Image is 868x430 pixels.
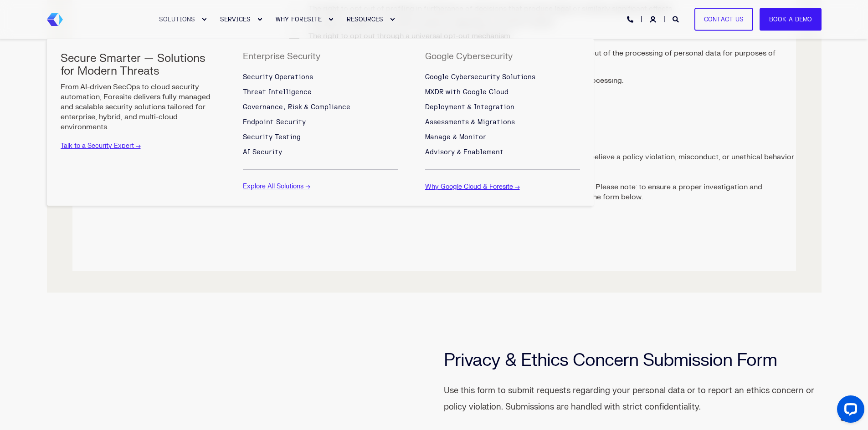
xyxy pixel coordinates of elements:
[425,52,513,61] h5: Google Cybersecurity
[243,182,310,190] a: Explore All Solutions →
[243,133,301,141] span: Security Testing
[444,352,821,369] h2: Privacy & Ethics Concern Submission Form
[61,82,216,132] p: From AI-driven SecOps to cloud security automation, Foresite delivers fully managed and scalable ...
[425,73,535,81] span: Google Cybersecurity Solutions
[390,17,395,22] div: Expand RESOURCES
[61,142,141,150] a: Talk to a Security Expert →
[425,133,486,141] span: Manage & Monitor
[760,8,822,31] a: Book a Demo
[425,183,520,191] a: Why Google Cloud & Foresite →
[243,148,282,156] span: AI Security
[673,15,681,23] a: Open Search
[243,103,350,111] span: Governance, Risk & Compliance
[444,383,821,415] span: Use this form to submit requests regarding your personal data or to report an ethics concern or p...
[257,17,262,22] div: Expand SERVICES
[61,52,216,77] h5: Secure Smarter — Solutions for Modern Threats
[47,13,63,26] a: Back to Home
[328,17,334,22] div: Expand WHY FORESITE
[425,148,503,156] span: Advisory & Enablement
[47,13,63,26] img: Foresite brand mark, a hexagon shape of blues with a directional arrow to the right hand side
[243,73,313,81] span: Security Operations
[650,15,658,23] a: Login
[201,17,207,22] div: Expand SOLUTIONS
[425,118,515,126] span: Assessments & Migrations
[243,118,306,126] span: Endpoint Security
[830,392,868,430] iframe: LiveChat chat widget
[425,103,514,111] span: Deployment & Integration
[159,15,195,23] span: SOLUTIONS
[347,15,383,23] span: RESOURCES
[425,88,508,96] span: MXDR with Google Cloud
[243,88,312,96] span: Threat Intelligence
[694,8,753,31] a: Contact Us
[243,52,320,61] h5: Enterprise Security
[276,15,322,23] span: WHY FORESITE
